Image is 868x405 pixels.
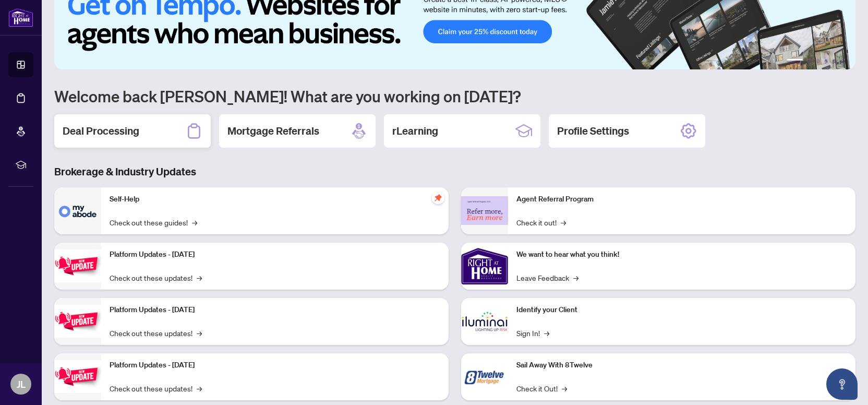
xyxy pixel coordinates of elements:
a: Leave Feedback→ [516,272,578,283]
button: 3 [816,59,820,63]
span: → [544,327,549,339]
span: → [562,383,567,394]
h1: Welcome back [PERSON_NAME]! What are you working on [DATE]? [54,86,855,106]
button: 1 [787,59,803,63]
span: → [192,217,197,228]
span: → [197,327,202,339]
img: Self-Help [54,187,101,234]
h2: Deal Processing [63,124,139,138]
a: Sign In!→ [516,327,549,339]
button: 5 [833,59,837,63]
p: Platform Updates - [DATE] [110,304,440,316]
img: Platform Updates - July 8, 2025 [54,305,101,338]
p: Sail Away With 8Twelve [516,360,847,371]
a: Check out these updates!→ [110,272,202,283]
span: → [197,383,202,394]
img: Platform Updates - July 21, 2025 [54,249,101,282]
span: JL [17,377,26,391]
a: Check it out!→ [516,217,566,228]
img: Identify your Client [461,298,508,345]
span: → [197,272,202,283]
a: Check out these guides!→ [110,217,197,228]
img: Agent Referral Program [461,196,508,225]
img: logo [8,8,33,27]
a: Check out these updates!→ [110,383,202,394]
p: Identify your Client [516,304,847,316]
a: Check it Out!→ [516,383,567,394]
p: Platform Updates - [DATE] [110,360,440,371]
h3: Brokerage & Industry Updates [54,164,855,179]
a: Check out these updates!→ [110,327,202,339]
button: 6 [841,59,845,63]
p: Platform Updates - [DATE] [110,249,440,260]
h2: rLearning [392,124,438,138]
p: Agent Referral Program [516,194,847,205]
button: 4 [824,59,828,63]
h2: Mortgage Referrals [227,124,319,138]
span: → [573,272,578,283]
img: Platform Updates - June 23, 2025 [54,360,101,393]
span: pushpin [432,192,444,204]
button: 2 [807,59,812,63]
p: Self-Help [110,194,440,205]
p: We want to hear what you think! [516,249,847,260]
img: We want to hear what you think! [461,243,508,290]
button: Open asap [826,368,858,400]
span: → [561,217,566,228]
h2: Profile Settings [557,124,629,138]
img: Sail Away With 8Twelve [461,353,508,400]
